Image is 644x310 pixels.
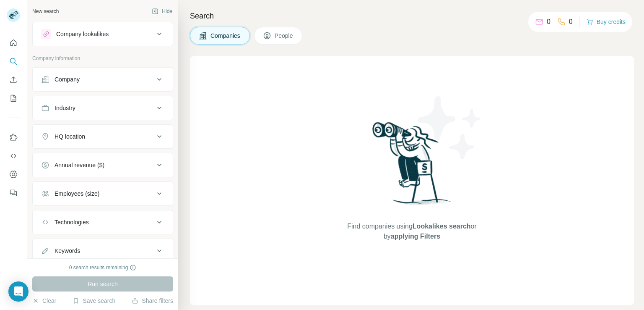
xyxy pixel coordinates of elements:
[33,69,173,89] button: Company
[569,17,573,27] p: 0
[69,264,137,271] div: 0 search results remaining
[33,184,173,204] button: Employees (size)
[33,241,173,261] button: Keywords
[55,132,85,141] div: HQ location
[413,223,471,230] span: Lookalikes search
[56,30,109,38] div: Company lookalikes
[587,16,626,28] button: Buy credits
[7,148,20,163] button: Use Surfe API
[33,24,173,44] button: Company lookalikes
[55,218,89,226] div: Technologies
[33,212,173,232] button: Technologies
[8,281,29,302] div: Open Intercom Messenger
[132,297,173,305] button: Share filters
[7,185,20,200] button: Feedback
[55,75,80,84] div: Company
[55,247,80,255] div: Keywords
[32,8,59,15] div: New search
[146,5,178,18] button: Hide
[412,90,488,166] img: Surfe Illustration - Stars
[33,98,173,118] button: Industry
[55,161,104,169] div: Annual revenue ($)
[33,155,173,175] button: Annual revenue ($)
[33,126,173,147] button: HQ location
[7,167,20,182] button: Dashboard
[32,297,56,305] button: Clear
[7,54,20,69] button: Search
[7,35,20,50] button: Quick start
[210,32,241,40] span: Companies
[547,17,551,27] p: 0
[7,72,20,87] button: Enrich CSV
[391,233,440,240] span: applying Filters
[73,297,115,305] button: Save search
[7,130,20,145] button: Use Surfe on LinkedIn
[369,120,456,213] img: Surfe Illustration - Woman searching with binoculars
[190,10,634,22] h4: Search
[32,55,173,62] p: Company information
[345,221,479,242] span: Find companies using or by
[55,189,99,198] div: Employees (size)
[275,32,294,40] span: People
[7,91,20,106] button: My lists
[55,104,75,112] div: Industry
